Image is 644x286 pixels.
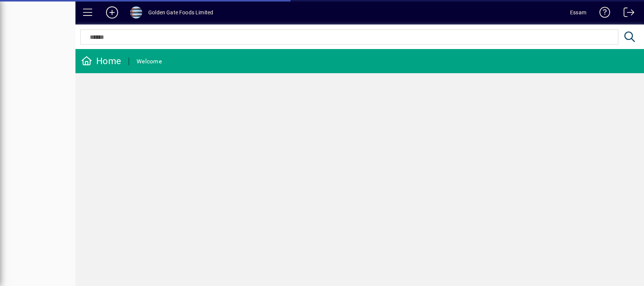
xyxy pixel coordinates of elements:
a: Knowledge Base [594,2,610,26]
div: Essam [570,6,586,18]
div: Welcome [137,55,162,68]
div: Home [81,55,121,67]
button: Profile [124,6,148,19]
button: Add [100,6,124,19]
div: Golden Gate Foods Limited [148,6,213,18]
a: Logout [618,2,635,26]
